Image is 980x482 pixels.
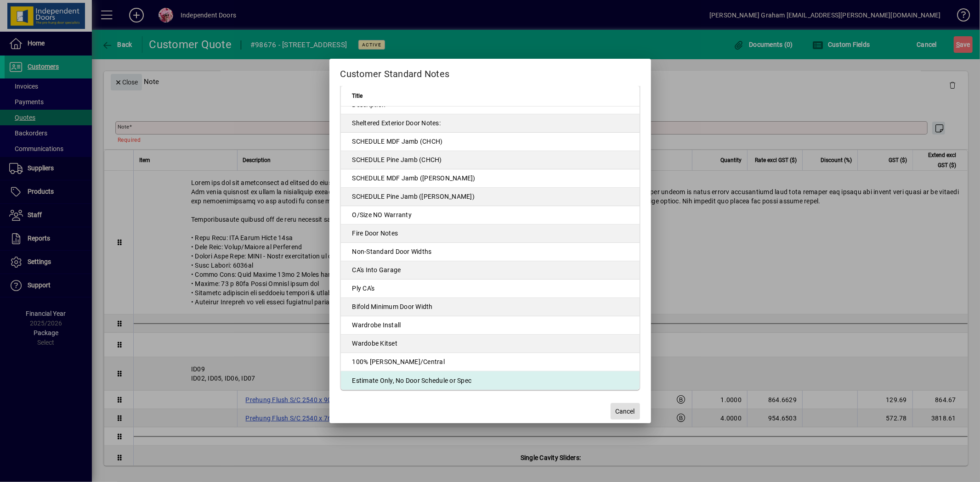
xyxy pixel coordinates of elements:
td: Sheltered Exterior Door Notes: [341,114,640,133]
td: Wardrobe Install [341,316,640,335]
td: Estimate Only, No Door Schedule or Spec [341,371,640,390]
span: Title [352,91,363,101]
td: Wardobe Kitset [341,335,640,353]
td: SCHEDULE MDF Jamb (CHCH) [341,133,640,151]
button: Cancel [611,403,640,420]
td: 100% [PERSON_NAME]/Central [341,353,640,371]
span: Cancel [616,407,635,416]
td: SCHEDULE MDF Jamb ([PERSON_NAME]) [341,169,640,188]
td: CA's Into Garage [341,261,640,280]
td: O/Size NO Warranty [341,206,640,224]
td: Clashing Stripes [341,78,640,96]
td: Bifold Minimum Door Width [341,298,640,316]
h2: Customer Standard Notes [329,59,651,85]
td: Fire Door Notes [341,224,640,243]
td: Non-Standard Door Widths [341,243,640,261]
td: Ply CA's [341,280,640,298]
td: SCHEDULE Pine Jamb ([PERSON_NAME]) [341,188,640,206]
td: SCHEDULE Pine Jamb (CHCH) [341,151,640,169]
